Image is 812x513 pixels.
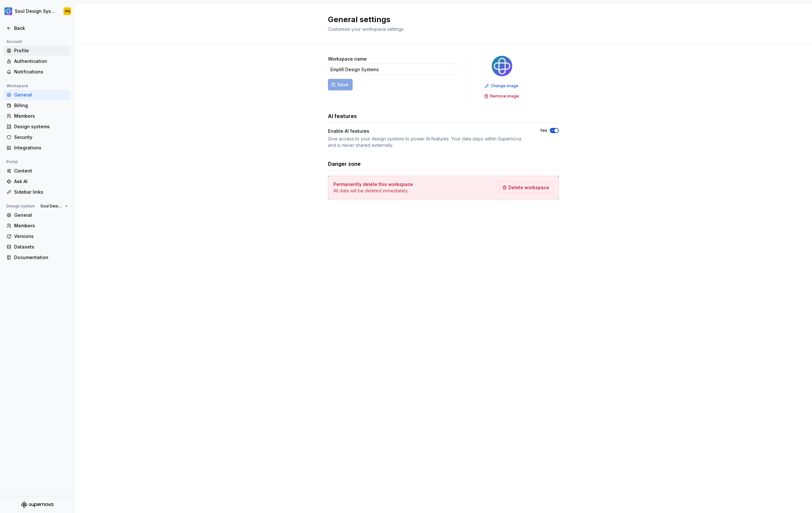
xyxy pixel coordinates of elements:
[4,231,71,241] a: Versions
[333,181,413,188] h4: Permanently delete this workspace
[1,4,73,18] button: Soul Design SystemPN
[14,58,68,64] div: Authentication
[14,69,68,75] div: Notifications
[40,204,63,209] span: Soul Design System
[14,212,68,218] div: General
[14,254,68,261] div: Documentation
[4,23,71,33] a: Back
[14,233,68,240] div: Versions
[15,8,56,14] div: Soul Design System
[508,184,549,191] span: Delete workspace
[14,145,68,151] div: Integrations
[4,90,71,100] a: General
[14,47,68,54] div: Profile
[4,132,71,142] a: Security
[328,112,357,120] h3: AI features
[4,202,38,210] div: Design system
[4,187,71,197] a: Sidebar links
[483,81,521,90] button: Change image
[4,221,71,231] a: Members
[499,182,553,193] button: Delete workspace
[4,122,71,132] a: Design systems
[490,94,519,99] span: Remove image
[492,56,512,76] img: 1ea0bd9b-656a-4045-8d3b-f5d01442cdbd.png
[4,242,71,252] a: Datasets
[4,176,71,187] a: Ask AI
[482,92,522,101] button: Remove image
[65,9,70,14] div: PN
[4,143,71,153] a: Integrations
[4,38,25,46] div: Account
[4,46,71,56] a: Profile
[4,82,31,90] div: Workspace
[491,83,518,88] span: Change image
[328,56,367,62] label: Workspace name
[4,166,71,176] a: Content
[14,189,68,195] div: Sidebar links
[14,113,68,119] div: Members
[14,102,68,109] div: Billing
[4,56,71,66] a: Authentication
[14,92,68,98] div: General
[14,25,68,31] div: Back
[4,158,20,166] div: Portal
[4,252,71,263] a: Documentation
[328,160,361,168] h3: Danger zone
[4,7,12,15] img: 1ea0bd9b-656a-4045-8d3b-f5d01442cdbd.png
[4,100,71,111] a: Billing
[333,188,413,194] p: All data will be deleted immediately.
[14,168,68,174] div: Content
[4,111,71,121] a: Members
[4,67,71,77] a: Notifications
[21,501,53,508] svg: Supernova Logo
[328,14,551,25] h2: General settings
[14,178,68,185] div: Ask AI
[540,128,547,133] label: Yes
[328,26,405,32] span: Customize your workspace settings.
[14,223,68,229] div: Members
[4,210,71,220] a: General
[328,136,528,148] div: Give access to your design systems to power AI features. Your data stays within Supernova and is ...
[14,123,68,130] div: Design systems
[14,244,68,250] div: Datasets
[328,128,369,134] div: Enable AI features
[14,134,68,140] div: Security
